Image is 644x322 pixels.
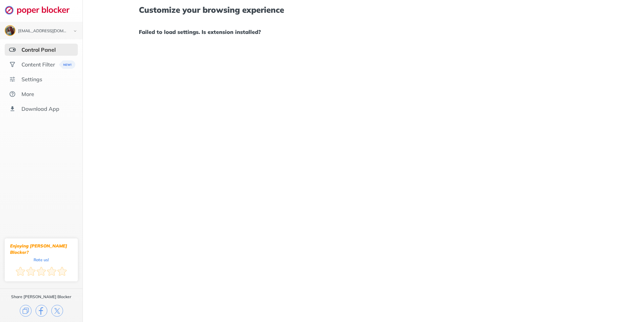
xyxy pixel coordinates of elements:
[21,105,59,112] div: Download App
[9,61,16,68] img: social.svg
[9,76,16,83] img: settings.svg
[20,305,32,317] img: copy.svg
[5,5,77,15] img: logo-webpage.svg
[139,5,588,14] h1: Customize your browsing experience
[9,105,16,112] img: download-app.svg
[51,305,63,317] img: x.svg
[5,26,15,35] img: ACg8ocJKu6uwkESGZt1RgDSNeFHmOM-ng_T8jy42MIIm3-K_P2w62Xxs=s96-c
[139,28,588,36] h1: Failed to load settings. Is extension installed?
[21,91,34,97] div: More
[21,46,56,53] div: Control Panel
[9,46,16,53] img: features-selected.svg
[11,294,71,300] div: Share [PERSON_NAME] Blocker
[9,91,16,97] img: about.svg
[36,305,47,317] img: facebook.svg
[21,76,42,83] div: Settings
[10,243,72,256] div: Enjoying [PERSON_NAME] Blocker?
[59,60,75,69] img: menuBanner.svg
[34,258,49,261] div: Rate us!
[18,29,68,34] div: katsraven@gmail.com
[71,28,79,35] img: chevron-bottom-black.svg
[21,61,55,68] div: Content Filter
